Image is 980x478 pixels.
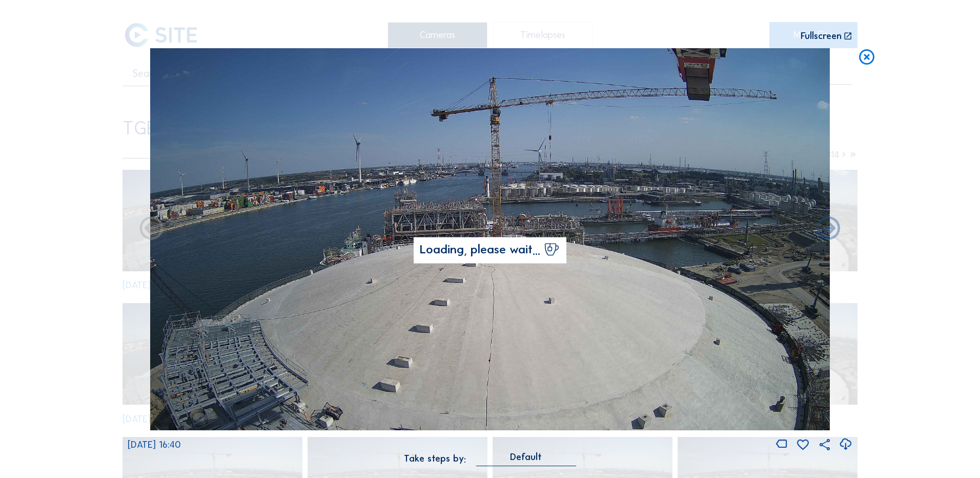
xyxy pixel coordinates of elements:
i: Back [814,215,843,244]
div: Fullscreen [801,31,842,41]
img: Image [150,48,830,431]
span: [DATE] 16:40 [128,439,181,450]
div: Default [476,452,576,466]
div: Take steps by: [404,454,466,463]
span: Loading, please wait... [420,244,540,256]
i: Forward [137,215,166,244]
div: Default [510,452,542,462]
